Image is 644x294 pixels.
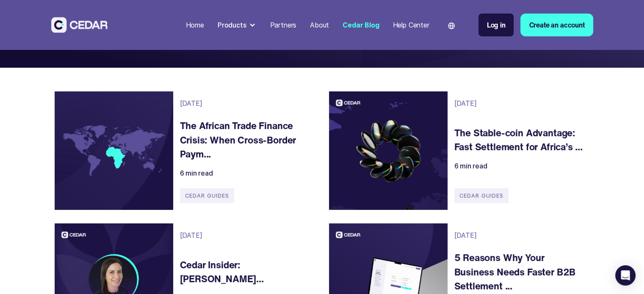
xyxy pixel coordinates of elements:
div: Products [218,20,246,30]
div: Cedar Blog [343,20,379,30]
a: 5 Reasons Why Your Business Needs Faster B2B Settlement ... [454,250,585,293]
div: Home [186,20,204,30]
a: The African Trade Finance Crisis: When Cross-Border Paym... [180,118,310,161]
div: Log in [487,20,506,30]
div: About [310,20,329,30]
div: Partners [270,20,296,30]
a: Create an account [520,14,593,36]
div: Products [214,16,260,33]
div: [DATE] [180,230,202,240]
img: world icon [448,22,455,29]
div: [DATE] [454,230,477,240]
a: Home [182,16,207,34]
div: 6 min read [180,168,213,178]
a: Cedar Insider: [PERSON_NAME]... [180,258,310,286]
div: Cedar Guides [180,188,234,203]
div: 6 min read [454,161,487,171]
a: Log in [478,14,514,36]
a: About [307,16,332,34]
a: Cedar Blog [339,16,382,34]
div: [DATE] [180,98,202,108]
a: Partners [266,16,300,34]
div: [DATE] [454,98,477,108]
a: The Stable-coin Advantage: Fast Settlement for Africa’s ... [454,126,585,154]
div: Cedar Guides [454,188,509,203]
div: Help Center [392,20,429,30]
div: Open Intercom Messenger [615,265,636,286]
a: Help Center [389,16,432,34]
